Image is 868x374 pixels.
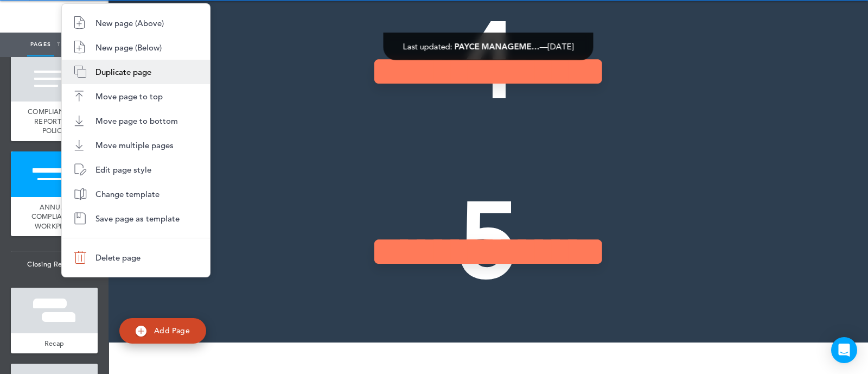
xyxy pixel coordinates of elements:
[95,164,151,175] span: Edit page style
[95,42,162,53] span: New page (Below)
[95,67,151,77] span: Duplicate page
[95,140,174,150] span: Move multiple pages
[831,337,857,363] div: Open Intercom Messenger
[95,18,164,28] span: New page (Above)
[95,116,178,126] span: Move page to bottom
[95,91,163,102] span: Move page to top
[95,252,141,263] span: Delete page
[95,189,159,199] span: Change template
[95,213,180,224] span: Save page as template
